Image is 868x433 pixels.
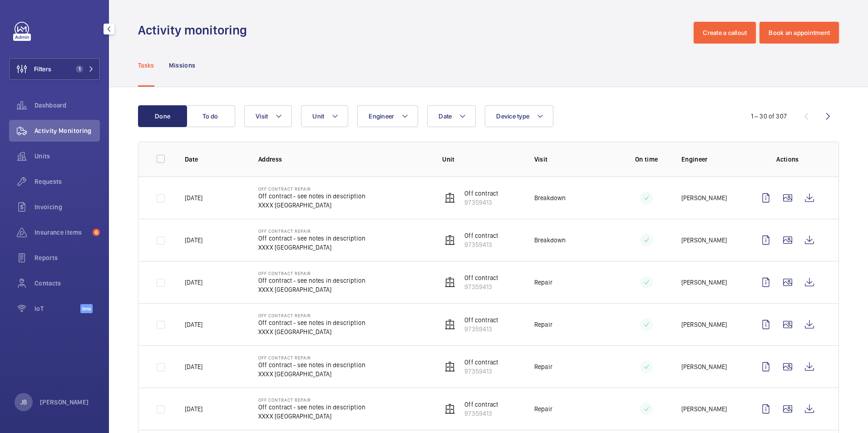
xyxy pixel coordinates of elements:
p: Off contract [464,400,498,409]
p: 97359413 [464,240,498,249]
p: Off contract [464,358,498,367]
button: Device type [485,105,553,127]
button: Filters1 [9,58,100,80]
span: Device type [496,113,529,120]
p: Off contract - see notes in description [258,318,365,327]
span: Reports [35,253,100,262]
p: On time [626,155,667,164]
span: Units [35,152,100,161]
p: 97359413 [464,325,498,334]
span: Requests [35,177,100,186]
p: Repair [534,404,552,413]
span: Insurance items [35,228,89,237]
p: JB [20,398,27,407]
p: Off Contract Repair [258,228,365,234]
p: Off Contract Repair [258,397,365,403]
p: Breakdown [534,193,566,202]
p: Off contract - see notes in description [258,360,365,369]
button: Done [138,105,187,127]
button: To do [186,105,235,127]
p: 97359413 [464,367,498,376]
span: Beta [80,304,93,313]
p: Off contract [464,231,498,240]
span: Activity Monitoring [35,126,100,135]
span: Engineer [369,113,394,120]
p: Date [185,155,244,164]
p: Off contract - see notes in description [258,192,365,201]
p: [PERSON_NAME] [681,362,727,371]
p: [PERSON_NAME] [40,398,89,407]
p: [DATE] [185,236,202,245]
p: [PERSON_NAME] [681,278,727,287]
p: Off contract [464,273,498,282]
p: [PERSON_NAME] [681,404,727,413]
p: Off Contract Repair [258,355,365,360]
p: [DATE] [185,320,202,329]
p: [DATE] [185,278,202,287]
p: Off contract - see notes in description [258,234,365,243]
span: 1 [76,65,83,73]
button: Book an appointment [759,22,839,44]
span: Visit [256,113,268,120]
span: Unit [312,113,324,120]
img: elevator.svg [444,277,455,288]
span: 6 [93,229,100,236]
p: [PERSON_NAME] [681,320,727,329]
p: Missions [169,61,196,70]
span: Invoicing [35,202,100,212]
p: Visit [534,155,612,164]
p: Address [258,155,428,164]
p: Off Contract Repair [258,313,365,318]
p: XXXX [GEOGRAPHIC_DATA] [258,327,365,336]
img: elevator.svg [444,403,455,414]
p: [PERSON_NAME] [681,236,727,245]
span: Contacts [35,279,100,288]
button: Create a callout [694,22,756,44]
img: elevator.svg [444,192,455,203]
p: [DATE] [185,404,202,413]
button: Engineer [357,105,418,127]
img: elevator.svg [444,361,455,372]
img: elevator.svg [444,235,455,246]
p: Off contract - see notes in description [258,276,365,285]
p: Unit [442,155,520,164]
p: Actions [755,155,820,164]
button: Visit [244,105,292,127]
button: Date [427,105,476,127]
p: 97359413 [464,198,498,207]
span: IoT [35,304,80,313]
button: Unit [301,105,348,127]
p: 97359413 [464,409,498,418]
p: XXXX [GEOGRAPHIC_DATA] [258,201,365,210]
p: 97359413 [464,282,498,291]
p: Repair [534,278,552,287]
p: Off contract [464,315,498,325]
p: Repair [534,320,552,329]
p: Breakdown [534,236,566,245]
p: Tasks [138,61,154,70]
p: Off Contract Repair [258,271,365,276]
p: Engineer [681,155,740,164]
p: Off contract - see notes in description [258,403,365,412]
div: 1 – 30 of 307 [751,112,787,121]
p: Repair [534,362,552,371]
span: Filters [34,64,51,74]
span: Dashboard [35,101,100,110]
p: XXXX [GEOGRAPHIC_DATA] [258,369,365,379]
p: [PERSON_NAME] [681,193,727,202]
p: Off Contract Repair [258,186,365,192]
p: [DATE] [185,193,202,202]
p: [DATE] [185,362,202,371]
p: XXXX [GEOGRAPHIC_DATA] [258,412,365,421]
p: XXXX [GEOGRAPHIC_DATA] [258,243,365,252]
p: Off contract [464,189,498,198]
h1: Activity monitoring [138,22,252,39]
p: XXXX [GEOGRAPHIC_DATA] [258,285,365,294]
span: Date [439,113,452,120]
img: elevator.svg [444,319,455,330]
